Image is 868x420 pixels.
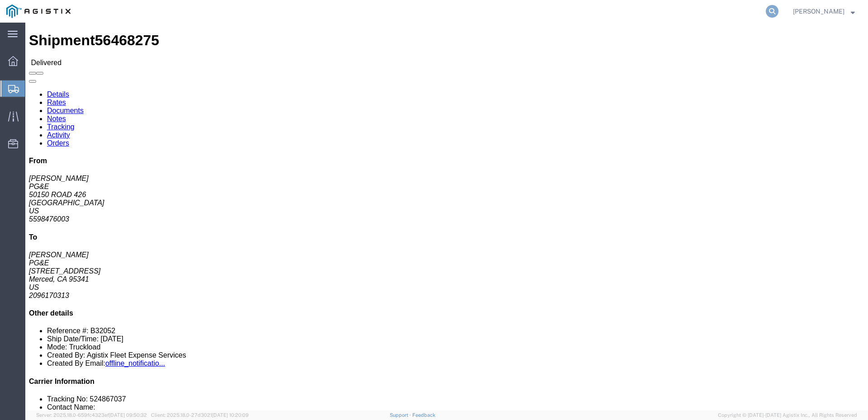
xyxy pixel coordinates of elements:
[793,6,844,16] span: Joe Torres
[718,411,857,419] span: Copyright © [DATE]-[DATE] Agistix Inc., All Rights Reserved
[109,412,147,418] span: [DATE] 09:50:32
[412,412,435,418] a: Feedback
[6,5,71,18] img: logo
[212,412,249,418] span: [DATE] 10:20:09
[390,412,412,418] a: Support
[151,412,249,418] span: Client: 2025.18.0-27d3021
[36,412,147,418] span: Server: 2025.18.0-659fc4323ef
[793,6,855,17] button: [PERSON_NAME]
[25,23,868,411] iframe: FS Legacy Container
